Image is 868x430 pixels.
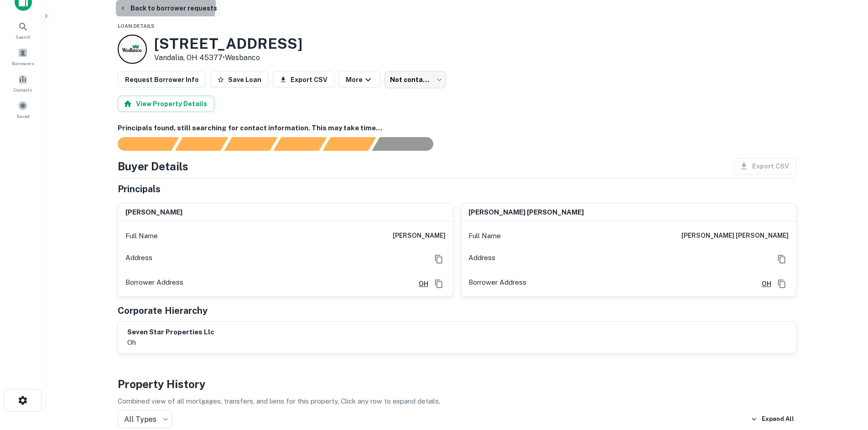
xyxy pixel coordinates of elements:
h6: [PERSON_NAME] [PERSON_NAME] [468,207,584,218]
a: Wesbanco [225,53,260,62]
a: OH [754,279,771,289]
span: Saved [16,113,30,120]
p: Address [125,252,152,266]
h6: [PERSON_NAME] [393,230,446,241]
button: Copy Address [432,277,446,291]
div: Your request is received and processing... [175,137,228,151]
p: Borrower Address [125,277,183,291]
h4: Buyer Details [118,158,188,174]
div: All Types [118,410,172,428]
p: oh [127,337,214,348]
button: View Property Details [118,96,214,112]
p: Address [468,252,495,266]
button: More [338,72,381,88]
h5: Corporate Hierarchy [118,304,208,317]
p: Combined view of all mortgages, transfers, and liens for this property. Click any row to expand d... [118,396,796,407]
p: Borrower Address [468,277,526,291]
div: AI fulfillment process complete. [372,137,444,151]
p: Full Name [125,230,158,241]
button: Copy Address [775,252,789,266]
button: Export CSV [272,72,335,88]
button: Save Loan [210,72,269,88]
div: Not contacted [385,71,446,88]
a: Contacts [3,71,43,95]
p: Vandalia, OH 45377 • [154,52,302,63]
div: Principals found, still searching for contact information. This may take time... [322,137,376,151]
button: Copy Address [432,252,446,266]
a: OH [411,279,428,289]
button: Copy Address [775,277,789,291]
h6: [PERSON_NAME] [PERSON_NAME] [681,230,789,241]
h6: seven star properties llc [127,327,214,338]
h3: [STREET_ADDRESS] [154,35,302,52]
iframe: Chat Widget [822,357,868,401]
a: Search [3,18,43,42]
h4: Property History [118,376,796,392]
a: Saved [3,97,43,122]
span: Borrowers [12,60,34,67]
span: Loan Details [118,23,155,29]
div: Sending borrower request to AI... [107,137,175,151]
div: Principals found, AI now looking for contact information... [273,137,327,151]
p: Full Name [468,230,501,241]
button: Request Borrower Info [118,72,206,88]
h6: [PERSON_NAME] [125,207,182,218]
span: Contacts [14,86,32,93]
h6: Principals found, still searching for contact information. This may take time... [118,123,796,133]
a: Borrowers [3,44,43,69]
button: Expand All [748,412,796,426]
h5: Principals [118,182,161,196]
span: Search [16,33,31,41]
div: Documents found, AI parsing details... [224,137,277,151]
